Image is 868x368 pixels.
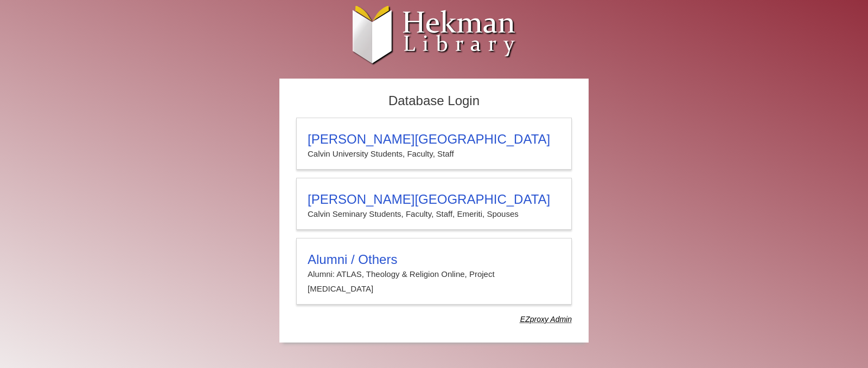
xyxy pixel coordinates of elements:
[296,118,572,170] a: [PERSON_NAME][GEOGRAPHIC_DATA]Calvin University Students, Faculty, Staff
[308,192,560,207] h3: [PERSON_NAME][GEOGRAPHIC_DATA]
[308,267,560,296] p: Alumni: ATLAS, Theology & Religion Online, Project [MEDICAL_DATA]
[308,252,560,296] summary: Alumni / OthersAlumni: ATLAS, Theology & Religion Online, Project [MEDICAL_DATA]
[308,132,560,147] h3: [PERSON_NAME][GEOGRAPHIC_DATA]
[520,315,572,324] dfn: Use Alumni login
[291,90,577,112] h2: Database Login
[296,178,572,230] a: [PERSON_NAME][GEOGRAPHIC_DATA]Calvin Seminary Students, Faculty, Staff, Emeriti, Spouses
[308,147,560,161] p: Calvin University Students, Faculty, Staff
[308,252,560,267] h3: Alumni / Others
[308,207,560,221] p: Calvin Seminary Students, Faculty, Staff, Emeriti, Spouses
